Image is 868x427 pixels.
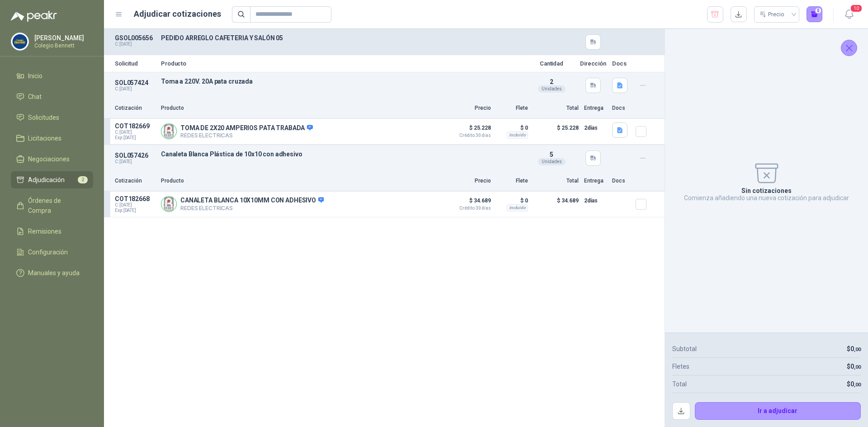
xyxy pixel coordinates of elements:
p: Sin cotizaciones [741,187,792,194]
img: Logo peakr [11,11,57,22]
p: Fletes [672,361,689,371]
p: Cotización [115,177,156,185]
p: Producto [161,61,524,66]
p: $ 25.228 [446,122,491,138]
span: 0 [850,380,861,388]
p: PEDIDO ARREGLO CAFETERIA Y SALÓN 05 [161,34,524,42]
span: Inicio [28,71,42,81]
p: COT182669 [115,122,156,130]
p: $ [847,379,861,389]
span: ,00 [854,364,861,370]
p: CANALETA BLANCA 10X10MM CON ADHESIVO [180,197,324,205]
p: Cotización [115,104,156,113]
div: Incluido [507,131,528,139]
span: Crédito 30 días [446,133,491,138]
p: C: [DATE] [115,86,156,92]
p: REDES ELECTRICAS [180,132,313,139]
p: 2 días [584,195,607,206]
span: ,00 [854,347,861,352]
span: 10 [850,4,863,13]
span: Crédito 30 días [446,206,491,211]
p: Docs [612,177,630,185]
button: Cerrar [841,40,857,56]
span: Configuración [28,247,68,257]
span: Chat [28,92,42,102]
p: Total [672,379,687,389]
p: Total [533,177,579,185]
span: 5 [550,151,553,158]
p: COT182668 [115,195,156,202]
span: 2 [550,78,553,85]
p: Producto [161,177,440,185]
button: 0 [807,6,823,23]
div: Precio [759,8,786,21]
p: Precio [446,104,491,113]
img: Company Logo [161,124,176,139]
a: Configuración [11,244,93,261]
p: $ 34.689 [533,195,579,213]
p: Docs [612,61,630,66]
img: Company Logo [11,33,28,50]
button: 10 [841,6,857,23]
span: Exp: [DATE] [115,135,156,141]
p: C: [DATE] [115,159,156,164]
div: Unidades [538,85,566,93]
p: TOMA DE 2X20 AMPERIOS PATA TRABADA [180,124,313,132]
p: [PERSON_NAME] [34,35,91,41]
span: Negociaciones [28,154,70,164]
a: Órdenes de Compra [11,192,93,219]
span: 0 [850,363,861,370]
span: Órdenes de Compra [28,196,85,216]
span: Solicitudes [28,113,59,122]
p: REDES ELECTRICAS [180,205,324,211]
p: Dirección [580,61,607,66]
p: Entrega [584,177,607,185]
p: $ [847,361,861,371]
span: Adjudicación [28,175,65,185]
p: Precio [446,177,491,185]
div: Incluido [507,204,528,211]
a: Manuales y ayuda [11,264,93,282]
h1: Adjudicar cotizaciones [134,8,221,20]
span: ,00 [854,382,861,388]
span: Licitaciones [28,133,61,143]
p: Flete [496,104,528,113]
span: C: [DATE] [115,202,156,208]
div: Unidades [538,158,566,165]
p: $ [847,344,861,354]
p: Docs [612,104,630,113]
p: C: [DATE] [115,42,156,47]
span: Remisiones [28,226,61,236]
p: Canaleta Blanca Plástica de 10x10 con adhesivo [161,150,524,158]
a: Chat [11,88,93,105]
a: Inicio [11,67,93,84]
a: Solicitudes [11,109,93,126]
p: Comienza añadiendo una nueva cotización para adjudicar [684,194,849,202]
p: Entrega [584,104,607,113]
a: Licitaciones [11,130,93,147]
p: Flete [496,177,528,185]
p: SOL057426 [115,152,156,159]
span: 0 [850,345,861,352]
img: Company Logo [161,197,176,211]
p: $ 0 [496,122,528,133]
p: GSOL005656 [115,34,156,42]
p: Subtotal [672,344,697,354]
p: Toma a 220V. 20A pata cruzada [161,78,524,85]
p: Total [533,104,579,113]
p: Solicitud [115,61,156,66]
p: SOL057424 [115,79,156,86]
a: Adjudicación2 [11,171,93,188]
p: $ 0 [496,195,528,206]
p: 2 días [584,122,607,133]
p: Cantidad [529,61,574,66]
span: Manuales y ayuda [28,268,80,278]
p: $ 34.689 [446,195,491,211]
span: C: [DATE] [115,130,156,135]
a: Remisiones [11,223,93,240]
a: Negociaciones [11,150,93,168]
button: Ir a adjudicar [695,402,861,420]
p: Producto [161,104,440,113]
span: 2 [78,176,88,183]
p: Colegio Bennett [34,43,91,48]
